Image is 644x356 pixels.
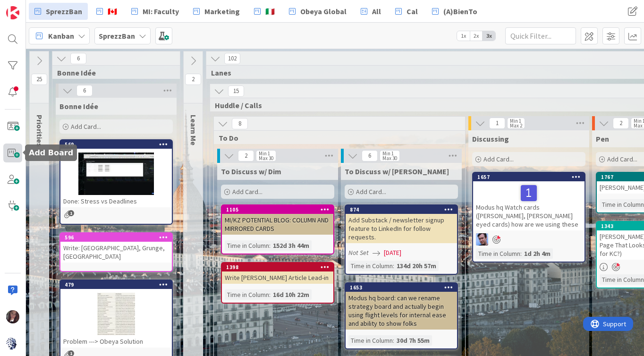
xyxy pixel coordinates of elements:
[505,27,576,44] input: Quick Filter...
[346,283,457,292] div: 1653
[300,6,347,17] span: Obeya Global
[29,148,73,157] h5: Add Board
[483,155,514,163] span: Add Card...
[189,115,198,145] span: Learn Me
[68,210,74,216] span: 1
[221,167,281,176] span: To Discuss w/ Dim
[60,280,172,348] div: 479Problem ---> Obeya Solution
[477,174,585,180] div: 1657
[143,6,179,17] span: MI: Faculty
[228,85,244,97] span: 15
[60,140,172,207] div: 569Done: Stress vs Deadlines
[393,261,394,271] span: :
[271,289,312,300] div: 16d 10h 22m
[346,205,457,243] div: 874Add Substack / newsletter signup feature to LinkedIn for follow requests.
[345,167,449,176] span: To Discuss w/ Jim
[6,337,19,350] img: avatar
[232,187,263,196] span: Add Card...
[91,3,123,20] a: 🇨🇦
[99,31,135,41] b: SprezzBan
[355,3,387,20] a: All
[65,141,172,148] div: 569
[225,289,269,300] div: Time in Column
[348,248,369,257] i: Not Set
[48,30,74,42] span: Kanban
[60,280,172,289] div: 479
[59,232,173,272] a: 596Write: [GEOGRAPHIC_DATA], Grunge, [GEOGRAPHIC_DATA]
[65,234,172,241] div: 596
[394,261,439,271] div: 134d 20h 57m
[59,102,98,111] span: Bonne Idée
[226,264,333,271] div: 1398
[60,233,172,263] div: 596Write: [GEOGRAPHIC_DATA], Grunge, [GEOGRAPHIC_DATA]
[65,281,172,288] div: 479
[222,263,333,284] div: 1398Write [PERSON_NAME] Article Lead-in
[6,310,19,323] img: TD
[219,133,453,143] span: To Do
[204,6,240,17] span: Marketing
[60,242,172,263] div: Write: [GEOGRAPHIC_DATA], Grunge, [GEOGRAPHIC_DATA]
[232,118,248,129] span: 8
[283,3,352,20] a: Obeya Global
[394,335,432,346] div: 30d 7h 55m
[473,173,585,230] div: 1657Modus hq Watch cards ([PERSON_NAME], [PERSON_NAME] eyed cards) how are we using these
[348,261,393,271] div: Time in Column
[362,150,378,161] span: 6
[522,248,553,259] div: 1d 2h 4m
[35,115,44,147] span: Priorities
[60,195,172,207] div: Done: Stress vs Deadlines
[71,122,101,131] span: Add Card...
[390,3,424,20] a: Cal
[221,262,334,304] a: 1398Write [PERSON_NAME] Article Lead-inTime in Column:16d 10h 22m
[350,206,457,213] div: 874
[126,3,185,20] a: MI: Faculty
[472,172,585,263] a: 1657Modus hq Watch cards ([PERSON_NAME], [PERSON_NAME] eyed cards) how are we using theseJBTime i...
[613,118,629,129] span: 2
[510,123,522,128] div: Max 2
[222,205,333,214] div: 1105
[476,248,520,259] div: Time in Column
[76,85,93,96] span: 6
[222,263,333,271] div: 1398
[259,156,273,161] div: Max 30
[596,134,609,144] span: Pen
[248,3,280,20] a: 🇮🇹
[345,282,458,349] a: 1653Modus hq board: can we rename strategy board and actually begin using flight levels for inter...
[473,181,585,230] div: Modus hq Watch cards ([PERSON_NAME], [PERSON_NAME] eyed cards) how are we using these
[222,205,333,235] div: 1105MI/KZ POTENTIAL BLOG: COLUMN AND MIRRORED CARDS
[269,240,271,251] span: :
[108,6,117,17] span: 🇨🇦
[407,6,418,17] span: Cal
[70,53,86,64] span: 6
[489,118,505,129] span: 1
[356,187,386,196] span: Add Card...
[346,214,457,243] div: Add Substack / newsletter signup feature to LinkedIn for follow requests.
[346,283,457,330] div: 1653Modus hq board: can we rename strategy board and actually begin using flight levels for inter...
[607,155,637,163] span: Add Card...
[473,173,585,181] div: 1657
[600,274,644,285] div: Time in Column
[60,140,172,149] div: 569
[29,3,88,20] a: SprezzBan
[520,248,522,259] span: :
[510,119,521,123] div: Min 1
[457,31,470,41] span: 1x
[384,248,401,258] span: [DATE]
[225,240,269,251] div: Time in Column
[46,6,82,17] span: SprezzBan
[476,233,488,246] img: JB
[470,31,483,41] span: 2x
[345,204,458,275] a: 874Add Substack / newsletter signup feature to LinkedIn for follow requests.Not Set[DATE]Time in ...
[185,74,201,85] span: 2
[57,68,168,77] span: Bonne Idée
[346,292,457,330] div: Modus hq board: can we rename strategy board and actually begin using flight levels for internal ...
[269,289,271,300] span: :
[238,150,254,161] span: 2
[348,335,393,346] div: Time in Column
[472,134,509,144] span: Discussing
[483,31,495,41] span: 3x
[20,1,43,13] span: Support
[221,204,334,254] a: 1105MI/KZ POTENTIAL BLOG: COLUMN AND MIRRORED CARDSTime in Column:152d 3h 44m
[187,3,246,20] a: Marketing
[60,335,172,348] div: Problem ---> Obeya Solution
